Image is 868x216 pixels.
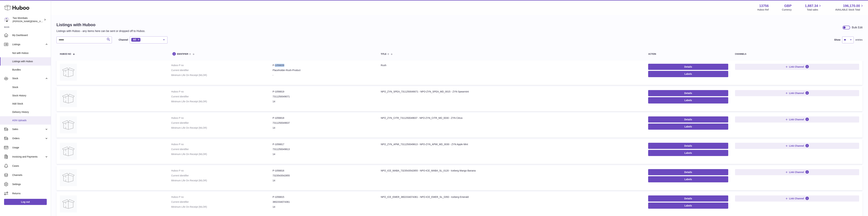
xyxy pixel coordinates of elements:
a: Details [648,169,728,175]
button: Link Channel [735,195,859,202]
span: ASN Uploads [12,119,48,122]
img: NPO_ZYN_CITR_7311250049637 - NPO-ZYN_CITR_MD_0030 - ZYN Citrus [60,116,77,133]
dd: Placeholder-Rush-Product [273,69,374,72]
a: 1,887.34 Total sales [805,4,822,11]
span: Link Channel [789,118,804,121]
span: Link Channel [789,92,804,95]
span: Total sales [807,8,822,11]
button: Labels [648,71,728,77]
a: Details [648,90,728,96]
p: Listings with Huboo - any items here can be sent or dropped off to Huboo. [56,29,145,33]
dd: 14 [273,100,374,103]
img: philip.carroll@twowombats.com [4,17,9,22]
a: 196,170.00 AVAILABLE Stock Total [835,4,864,11]
label: Show [834,38,840,41]
div: Two Wombats [13,16,43,23]
button: Link Channel [735,169,859,175]
dd: 7323543542855 [273,174,374,177]
dt: Minimum Life On Receipt (MLOR) [171,153,273,156]
div: Bulk Edit [852,26,863,29]
span: Orders [12,137,45,140]
dt: Huboo P no [171,64,273,67]
button: Labels [648,203,728,209]
dd: P-1056839 [273,64,374,67]
span: Listings with Huboo [12,60,48,63]
dt: Huboo P no [171,195,273,199]
div: Huboo Ref [757,8,769,11]
dd: P-1056816 [273,169,374,172]
span: Bundles [12,68,48,71]
button: Labels [648,150,728,156]
dt: Minimum Life On Receipt (MLOR) [171,74,273,77]
dt: Minimum Life On Receipt (MLOR) [171,205,273,209]
dt: Current identifier [171,174,273,177]
button: Link Channel [735,90,859,96]
img: Rush [60,64,77,81]
dt: Huboo P no [171,116,273,120]
div: NPO_ICE_EMER_3802334074361 - NPO-ICE_EMER_SL_0350 - Iceberg Emerald [381,195,641,199]
dd: 7311250049071 [273,95,374,98]
dt: Current identifier [171,148,273,151]
span: Link Channel [789,65,804,68]
span: 1,887.34 [805,4,818,8]
span: Add Stock [12,102,48,105]
dd: - [273,74,374,77]
span: Link Channel [789,171,804,174]
img: NPO_ICE_EMER_3802334074361 - NPO-ICE_EMER_SL_0350 - Iceberg Emerald [60,195,77,212]
span: Listings [12,43,45,46]
dt: Current identifier [171,95,273,98]
span: Delivery History [12,110,48,114]
strong: GBP [784,4,791,8]
button: Labels [648,124,728,130]
span: Usage [12,146,48,149]
div: channels [735,53,859,55]
div: NPO_ZYN_SPEA_7311250049071 - NPO-ZYN_SPEA_MD_0015 - ZYN Spearmint [381,90,641,93]
a: Details [648,116,728,123]
button: Link Channel [735,143,859,149]
dt: Huboo P no [171,90,273,93]
dd: P-1056817 [273,143,374,146]
h1: Listings with Huboo [56,22,145,28]
dd: 14 [273,126,374,129]
dt: Minimum Life On Receipt (MLOR) [171,179,273,182]
dd: 14 [273,205,374,209]
dt: Current identifier [171,69,273,72]
span: Stock [12,86,48,89]
div: action [648,53,728,55]
dt: Current identifier [171,121,273,125]
strong: 13756 [759,4,769,8]
span: Returns [12,192,48,195]
dt: Minimum Life On Receipt (MLOR) [171,100,273,103]
dd: P-1056815 [273,195,374,199]
button: Link Channel [735,116,859,123]
button: Labels [648,97,728,103]
span: Huboo no [60,53,71,55]
img: NPO_ZYN_SPEA_7311250049071 - NPO-ZYN_SPEA_MD_0015 - ZYN Spearmint [60,90,77,107]
dd: P-1056819 [273,90,374,93]
span: Link Channel [789,144,804,147]
img: NPO_ICE_MABA_7323543542855 - NPO-ICE_MABA_SL_0120 - Iceberg Mango Banana [60,169,77,186]
a: Details [648,64,728,70]
span: Cases [12,164,48,168]
span: 196,170.00 [843,4,860,8]
img: NPO_ZYN_APMI_7311250049613 - NPO-ZYN_APMI_MD_0030 - ZYN Apple Mint [60,143,77,160]
dt: Huboo P no [171,169,273,172]
span: Settings [12,183,48,186]
span: [PERSON_NAME][EMAIL_ADDRESS][PERSON_NAME][DOMAIN_NAME] [13,20,86,23]
span: Sales [12,128,45,131]
span: identifier [177,53,188,55]
span: Stock [12,77,45,80]
span: Not with Huboo [12,51,48,55]
dd: P-1056818 [273,116,374,120]
button: Link Channel [735,64,859,70]
dd: 14 [273,179,374,182]
span: Channels [12,174,48,177]
span: My Dashboard [12,34,48,37]
div: NPO_ZYN_CITR_7311250049637 - NPO-ZYN_CITR_MD_0030 - ZYN Citrus [381,116,641,120]
span: Invoicing and Payments [12,155,45,158]
div: NPO_ICE_MABA_7323543542855 - NPO-ICE_MABA_SL_0120 - Iceberg Mango Banana [381,169,641,172]
a: Log out [4,199,47,205]
dd: 14 [273,153,374,156]
dt: Current identifier [171,200,273,204]
dd: 7311250049613 [273,148,374,151]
